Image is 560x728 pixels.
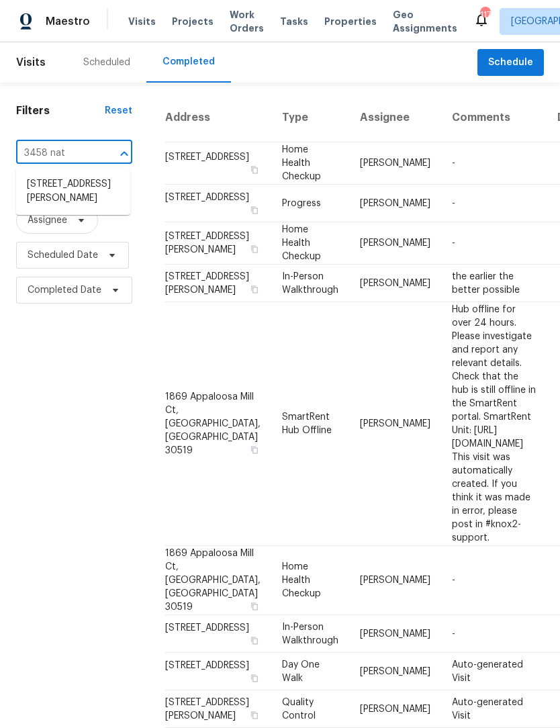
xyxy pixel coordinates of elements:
button: Copy Address [248,600,261,612]
td: [PERSON_NAME] [349,615,441,653]
td: [PERSON_NAME] [349,546,441,615]
td: [STREET_ADDRESS][PERSON_NAME] [165,690,271,728]
div: Reset [105,104,132,118]
td: [PERSON_NAME] [349,185,441,222]
button: Copy Address [248,204,261,216]
td: - [441,185,547,222]
th: Assignee [349,93,441,142]
td: In-Person Walkthrough [271,615,349,653]
span: Projects [172,15,214,28]
td: Home Health Checkup [271,222,349,265]
td: Progress [271,185,349,222]
td: 1869 Appaloosa Mill Ct, [GEOGRAPHIC_DATA], [GEOGRAPHIC_DATA] 30519 [165,302,271,546]
button: Schedule [477,49,544,77]
input: Search for an address... [16,143,95,164]
td: Quality Control [271,690,349,728]
td: [PERSON_NAME] [349,142,441,185]
td: - [441,615,547,653]
span: Schedule [488,54,533,71]
td: - [441,546,547,615]
td: Auto-generated Visit [441,690,547,728]
div: Completed [162,55,215,69]
td: [STREET_ADDRESS] [165,142,271,185]
th: Comments [441,93,547,142]
td: [STREET_ADDRESS] [165,653,271,690]
td: Home Health Checkup [271,142,349,185]
button: Copy Address [248,672,261,684]
td: - [441,222,547,265]
td: - [441,142,547,185]
span: Visits [16,48,46,77]
button: Close [115,144,134,163]
span: Completed Date [28,283,101,297]
span: Work Orders [230,8,264,35]
th: Address [165,93,271,142]
td: [PERSON_NAME] [349,653,441,690]
td: [STREET_ADDRESS] [165,615,271,653]
th: Type [271,93,349,142]
span: Visits [128,15,156,28]
td: Hub offline for over 24 hours. Please investigate and report any relevant details. Check that the... [441,302,547,546]
td: the earlier the better possible [441,265,547,302]
td: Home Health Checkup [271,546,349,615]
td: [PERSON_NAME] [349,265,441,302]
span: Geo Assignments [393,8,457,35]
td: [PERSON_NAME] [349,302,441,546]
div: Scheduled [83,56,130,69]
h1: Filters [16,104,105,118]
td: 1869 Appaloosa Mill Ct, [GEOGRAPHIC_DATA], [GEOGRAPHIC_DATA] 30519 [165,546,271,615]
td: SmartRent Hub Offline [271,302,349,546]
span: Maestro [46,15,90,28]
td: [PERSON_NAME] [349,222,441,265]
td: [STREET_ADDRESS][PERSON_NAME] [165,222,271,265]
button: Copy Address [248,243,261,255]
span: Assignee [28,214,67,227]
button: Copy Address [248,283,261,295]
td: [STREET_ADDRESS][PERSON_NAME] [165,265,271,302]
td: [PERSON_NAME] [349,690,441,728]
span: Scheduled Date [28,248,98,262]
span: Tasks [280,17,308,26]
li: [STREET_ADDRESS][PERSON_NAME] [16,173,130,210]
button: Copy Address [248,709,261,721]
span: Properties [324,15,377,28]
div: 117 [480,8,489,21]
td: Auto-generated Visit [441,653,547,690]
td: Day One Walk [271,653,349,690]
button: Copy Address [248,164,261,176]
button: Copy Address [248,635,261,647]
td: In-Person Walkthrough [271,265,349,302]
td: [STREET_ADDRESS] [165,185,271,222]
button: Copy Address [248,444,261,456]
